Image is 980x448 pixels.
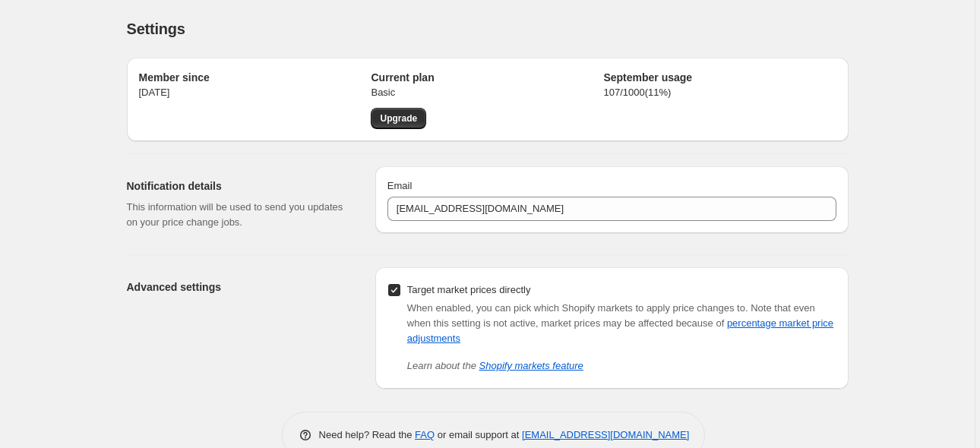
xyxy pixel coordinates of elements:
span: Upgrade [380,112,417,125]
span: Settings [127,21,185,37]
p: Basic [371,85,603,100]
h2: September usage [603,70,836,85]
p: 107 / 1000 ( 11 %) [603,85,836,100]
span: When enabled, you can pick which Shopify markets to apply price changes to. [407,302,748,314]
h2: Current plan [371,70,603,85]
span: Target market prices directly [407,284,531,295]
h2: Advanced settings [127,279,351,295]
span: Need help? Read the [319,429,416,440]
a: Upgrade [371,108,426,129]
span: or email support at [435,429,522,440]
a: FAQ [415,429,435,440]
a: Shopify markets feature [479,360,583,371]
span: Note that even when this setting is not active, market prices may be affected because of [407,302,833,344]
p: [DATE] [139,85,371,100]
i: Learn about the [407,360,583,371]
h2: Notification details [127,178,351,194]
h2: Member since [139,70,371,85]
a: [EMAIL_ADDRESS][DOMAIN_NAME] [522,429,689,440]
p: This information will be used to send you updates on your price change jobs. [127,200,351,230]
span: Email [387,180,413,191]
